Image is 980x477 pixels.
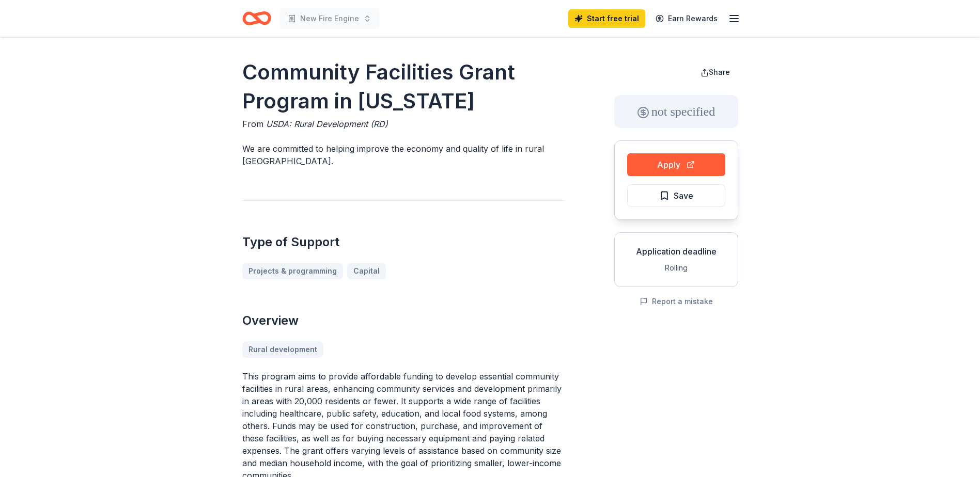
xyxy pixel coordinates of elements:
p: We are committed to helping improve the economy and quality of life in rural [GEOGRAPHIC_DATA]. [242,142,565,167]
h1: Community Facilities Grant Program in [US_STATE] [242,58,565,116]
div: Application deadline [623,245,729,258]
a: Capital [347,263,386,279]
h2: Type of Support [242,234,565,250]
span: New Fire Engine [300,12,359,25]
a: Home [242,6,271,30]
a: Earn Rewards [649,9,724,28]
h2: Overview [242,312,565,329]
button: Save [627,184,725,207]
button: Share [692,62,738,83]
a: Projects & programming [242,263,343,279]
button: Report a mistake [640,295,713,308]
span: USDA: Rural Development (RD) [266,119,388,129]
div: From [242,118,565,130]
a: Start free trial [568,9,645,28]
div: Rolling [623,262,729,274]
button: Apply [627,153,725,176]
span: Share [709,68,730,76]
div: not specified [614,95,738,128]
button: New Fire Engine [279,8,380,29]
span: Save [674,189,693,202]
